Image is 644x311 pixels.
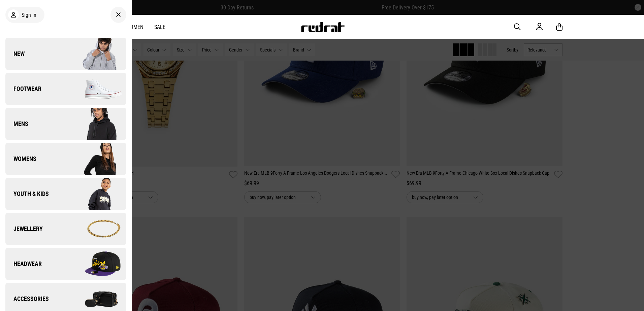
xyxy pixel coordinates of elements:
img: Company [66,247,126,281]
a: Footwear Company [5,73,126,105]
span: Sign in [22,12,36,18]
span: Youth & Kids [5,190,49,198]
a: Mens Company [5,108,126,140]
a: Womens Company [5,143,126,175]
img: Company [66,37,126,71]
span: Womens [5,155,36,163]
span: Headwear [5,260,42,268]
img: Company [66,212,126,246]
span: Jewellery [5,225,43,233]
img: Company [66,177,126,211]
img: Redrat logo [300,22,345,32]
img: Company [66,142,126,176]
a: Youth & Kids Company [5,178,126,210]
a: Sale [154,24,165,30]
span: Footwear [5,85,41,93]
a: Jewellery Company [5,213,126,245]
button: Open LiveChat chat widget [5,3,26,23]
img: Company [66,72,126,106]
span: New [5,50,25,58]
img: Company [66,107,126,141]
a: Headwear Company [5,248,126,280]
span: Mens [5,120,28,128]
span: Accessories [5,295,49,303]
a: New Company [5,38,126,70]
a: Women [126,24,143,30]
